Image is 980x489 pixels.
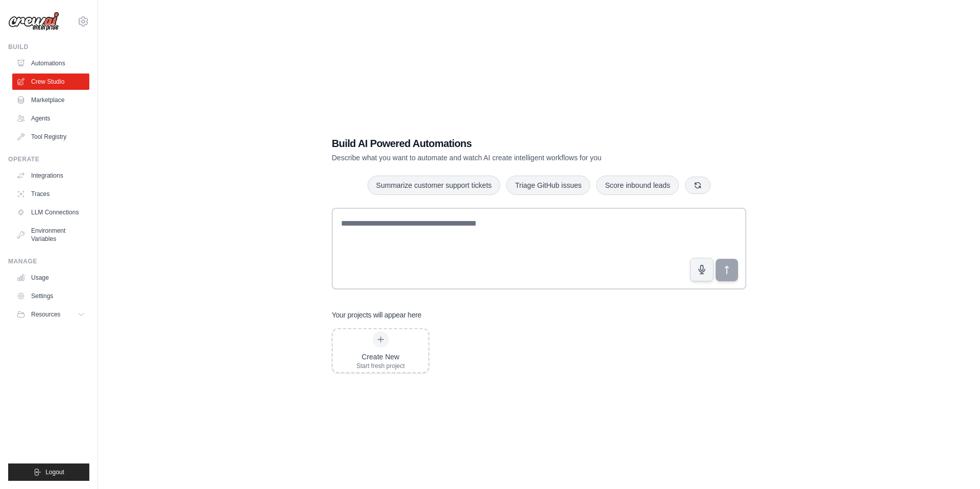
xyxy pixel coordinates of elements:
a: Agents [12,110,89,127]
span: Resources [31,310,60,319]
button: Score inbound leads [596,176,679,195]
a: LLM Connections [12,204,89,221]
img: Logo [8,12,59,31]
a: Environment Variables [12,223,89,247]
span: Logout [45,468,64,476]
div: Operate [8,155,89,163]
div: Create New [356,352,405,362]
div: Manage [8,257,89,265]
h1: Build AI Powered Automations [332,136,675,151]
h3: Your projects will appear here [332,310,422,320]
button: Triage GitHub issues [506,176,590,195]
button: Logout [8,463,89,481]
button: Resources [12,306,89,323]
a: Usage [12,270,89,286]
div: Build [8,43,89,51]
div: Start fresh project [356,362,405,370]
a: Traces [12,186,89,202]
button: Summarize customer support tickets [367,176,500,195]
a: Marketplace [12,92,89,108]
a: Automations [12,55,89,71]
a: Tool Registry [12,129,89,145]
a: Integrations [12,167,89,184]
button: Click to speak your automation idea [690,258,714,281]
a: Crew Studio [12,74,89,90]
button: Get new suggestions [685,177,710,194]
a: Settings [12,288,89,304]
p: Describe what you want to automate and watch AI create intelligent workflows for you [332,153,675,163]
